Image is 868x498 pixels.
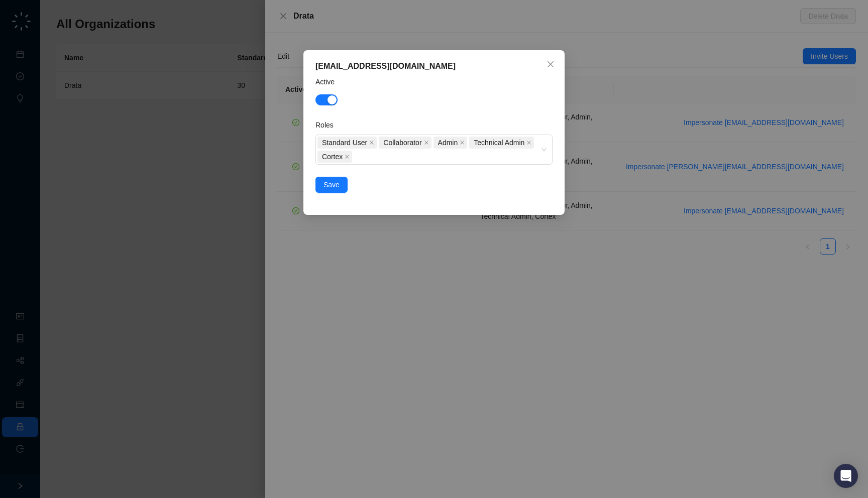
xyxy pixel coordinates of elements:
[322,137,367,148] span: Standard User
[379,137,431,149] span: Collaborator
[383,137,421,148] span: Collaborator
[315,119,341,131] label: Roles
[323,179,340,190] span: Save
[315,60,553,72] div: [EMAIL_ADDRESS][DOMAIN_NAME]
[469,137,534,149] span: Technical Admin
[322,151,343,162] span: Cortex
[315,94,338,105] button: Active
[460,140,465,145] span: close
[526,140,531,145] span: close
[345,154,350,159] span: close
[547,60,555,68] span: close
[317,151,352,163] span: Cortex
[424,140,429,145] span: close
[315,76,342,87] label: Active
[315,177,348,193] button: Save
[369,140,374,145] span: close
[474,137,524,148] span: Technical Admin
[317,137,377,149] span: Standard User
[433,137,468,149] span: Admin
[834,464,858,488] div: Open Intercom Messenger
[542,56,559,72] button: Close
[438,137,458,148] span: Admin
